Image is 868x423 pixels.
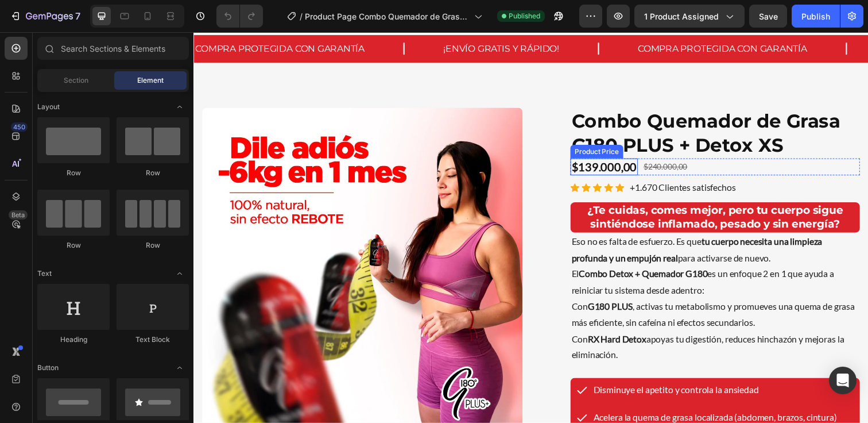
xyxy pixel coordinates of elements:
div: Row [117,240,189,251]
div: 450 [11,122,28,132]
div: $240.000,00 [458,131,505,144]
div: Undo/Redo [216,5,263,28]
span: 1 product assigned [644,10,719,22]
strong: G180 PLUS [402,274,448,285]
span: Toggle open [170,359,189,377]
p: Disminuye el apetito y controla la ansiedad [408,357,577,374]
span: Section [64,75,88,86]
div: Open Intercom Messenger [829,367,857,394]
strong: tu cuerpo necesita una limpieza profunda y un empujón real [386,208,642,236]
div: Beta [9,210,28,220]
div: Row [37,168,110,178]
img: gempages_567328679475020737-8ecda713-9d99-47f2-aa95-fc8d32deaeeb.webp [9,77,336,405]
div: $139.000,00 [385,129,454,146]
p: 7 [75,9,80,23]
button: Save [749,5,787,28]
button: 1 product assigned [634,5,745,28]
div: Row [37,240,110,251]
div: Product Price [387,117,436,127]
iframe: Design area [193,32,868,423]
span: Element [137,75,164,86]
span: Save [759,11,778,21]
span: Text [37,268,52,279]
span: / [300,10,303,22]
span: Toggle open [170,98,189,116]
span: Button [37,363,59,373]
p: Eso no es falta de esfuerzo. Es que para activarse de nuevo. El es un enfoque 2 en 1 que ayuda a ... [386,206,679,338]
p: +1.670 Clientes satisfechos [445,151,553,167]
div: Text Block [117,334,189,345]
span: Product Page Combo Quemador de Grasa G180 PLUS + RX Hard Detox [305,10,470,22]
strong: Combo Detox + Quemador G180 [393,241,525,252]
button: Publish [792,5,840,28]
p: Acelera la quema de grasa localizada (abdomen, brazos, cintura) [408,385,657,402]
h2: Combo Quemador de Grasa G180 PLUS + Detox XS [385,77,680,129]
input: Search Sections & Elements [37,37,189,60]
span: Toggle open [170,264,189,283]
button: 7 [5,5,86,28]
div: Publish [801,10,830,22]
h2: ¿Te cuidas, comes mejor, pero tu cuerpo sigue sintiéndose inflamado, pesado y sin energía? [385,174,680,204]
strong: RX Hard Detox [402,307,462,318]
span: Layout [37,102,60,112]
div: Row [117,168,189,178]
span: Published [509,11,540,21]
div: Heading [37,334,110,345]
